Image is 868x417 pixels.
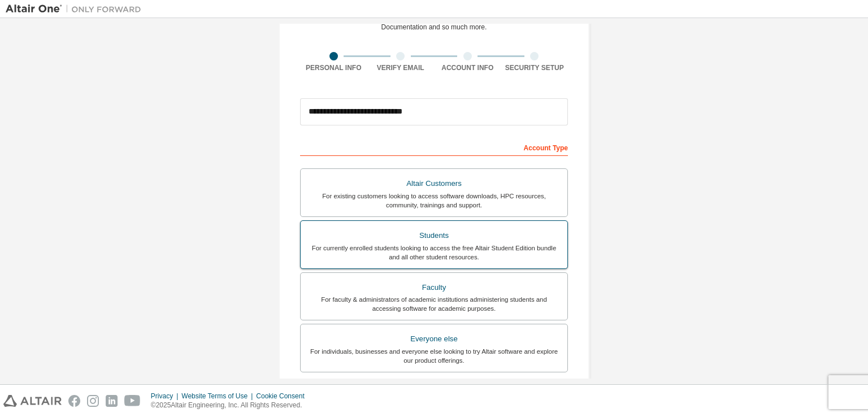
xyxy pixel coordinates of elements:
[124,395,141,407] img: youtube.svg
[307,280,561,296] div: Faculty
[307,176,561,192] div: Altair Customers
[181,392,256,401] div: Website Terms of Use
[307,192,561,210] div: For existing customers looking to access software downloads, HPC resources, community, trainings ...
[300,138,568,156] div: Account Type
[307,295,561,313] div: For faculty & administrators of academic institutions administering students and accessing softwa...
[307,228,561,244] div: Students
[68,395,80,407] img: facebook.svg
[300,63,367,72] div: Personal Info
[106,395,118,407] img: linkedin.svg
[434,63,501,72] div: Account Info
[307,331,561,347] div: Everyone else
[307,244,561,262] div: For currently enrolled students looking to access the free Altair Student Edition bundle and all ...
[151,392,181,401] div: Privacy
[87,395,99,407] img: instagram.svg
[501,63,568,72] div: Security Setup
[3,395,62,407] img: altair_logo.svg
[6,3,147,15] img: Altair One
[256,392,311,401] div: Cookie Consent
[307,347,561,365] div: For individuals, businesses and everyone else looking to try Altair software and explore our prod...
[151,401,311,410] p: © 2025 Altair Engineering, Inc. All Rights Reserved.
[367,63,435,72] div: Verify Email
